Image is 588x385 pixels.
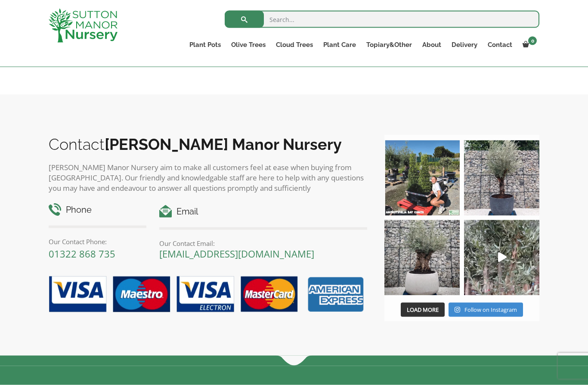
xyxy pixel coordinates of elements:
img: A beautiful multi-stem Spanish Olive tree potted in our luxurious fibre clay pots 😍😍 [464,140,539,216]
svg: Instagram [455,307,460,313]
span: Follow on Instagram [464,306,517,314]
svg: Play [498,252,507,262]
p: [PERSON_NAME] Manor Nursery aim to make all customers feel at ease when buying from [GEOGRAPHIC_D... [49,162,367,193]
img: New arrivals Monday morning of beautiful olive trees 🤩🤩 The weather is beautiful this summer, gre... [464,220,539,295]
span: 0 [528,37,537,45]
img: logo [49,9,118,43]
a: Cloud Trees [271,39,318,51]
img: Our elegant & picturesque Angustifolia Cones are an exquisite addition to your Bay Tree collectio... [384,140,460,216]
p: Our Contact Email: [159,238,367,248]
a: Instagram Follow on Instagram [449,303,523,317]
h2: Contact [49,135,367,153]
a: Topiary&Other [361,39,417,51]
p: Our Contact Phone: [49,236,146,247]
a: Plant Care [318,39,361,51]
a: Plant Pots [184,39,226,51]
a: About [417,39,446,51]
h4: Phone [49,203,146,217]
button: Load More [401,303,445,317]
a: 0 [517,39,539,51]
a: Contact [483,39,517,51]
a: [EMAIL_ADDRESS][DOMAIN_NAME] [159,247,314,260]
span: Load More [407,306,439,314]
a: Olive Trees [226,39,271,51]
a: Delivery [446,39,483,51]
img: payment-options.png [42,271,367,319]
a: Play [464,220,539,295]
img: Check out this beauty we potted at our nursery today ❤️‍🔥 A huge, ancient gnarled Olive tree plan... [384,220,460,295]
a: 01322 868 735 [49,247,115,260]
input: Search... [225,11,539,28]
h4: Email [159,205,367,218]
b: [PERSON_NAME] Manor Nursery [105,135,342,153]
